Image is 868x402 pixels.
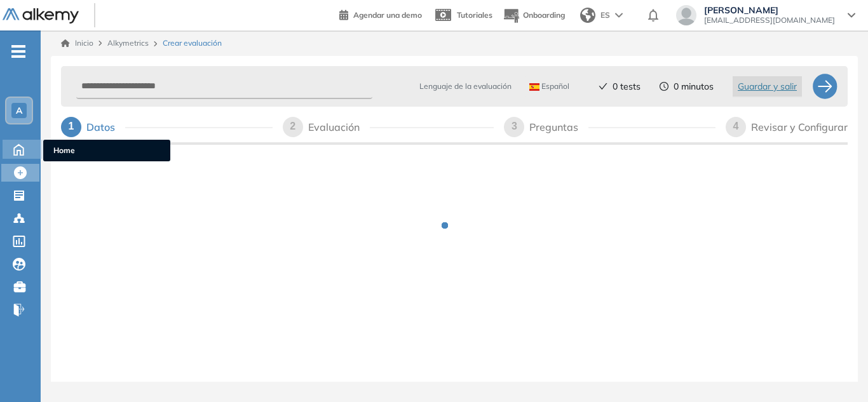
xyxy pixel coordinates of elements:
span: Agendar una demo [353,10,422,20]
span: [EMAIL_ADDRESS][DOMAIN_NAME] [704,15,835,25]
span: Tutoriales [457,10,492,20]
span: 4 [733,121,739,131]
button: Guardar y salir [733,76,802,97]
img: arrow [615,13,623,18]
span: Home [53,145,160,156]
span: clock-circle [660,82,668,91]
a: Agendar una demo [339,6,422,22]
div: Preguntas [529,117,588,137]
span: check [599,82,607,91]
span: A [16,105,22,116]
span: 0 minutos [674,80,714,93]
span: Crear evaluación [163,37,222,49]
i: - [11,50,25,53]
span: 3 [512,121,517,131]
span: Español [529,81,569,91]
span: 1 [69,121,74,131]
span: Guardar y salir [738,79,797,93]
img: ESP [529,83,539,91]
div: Revisar y Configurar [751,117,848,137]
button: Onboarding [503,2,565,29]
span: [PERSON_NAME] [704,5,835,15]
img: Logo [3,8,79,24]
span: Onboarding [523,10,565,20]
span: 2 [290,121,295,131]
span: ES [600,10,610,21]
span: Alkymetrics [107,38,149,48]
img: world [580,8,595,23]
span: 0 tests [613,80,641,93]
span: Lenguaje de la evaluación [419,81,512,92]
div: 1Datos [61,117,273,137]
div: Datos [86,117,125,137]
div: Evaluación [308,117,370,137]
a: Inicio [61,37,93,49]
